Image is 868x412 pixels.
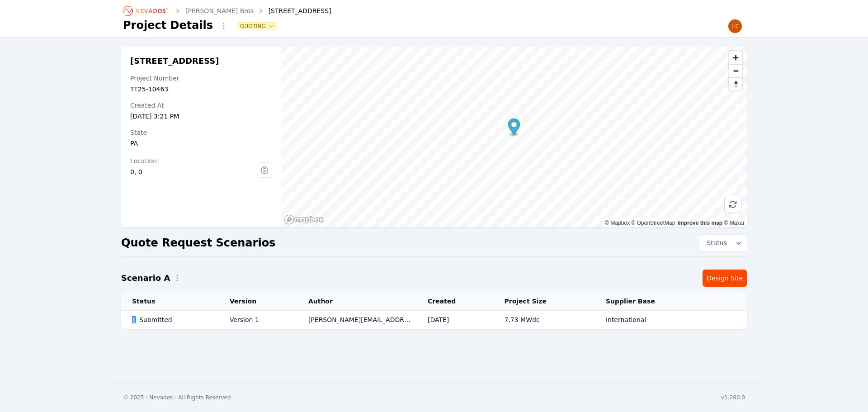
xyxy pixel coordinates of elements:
[721,394,745,401] div: v1.280.0
[121,292,219,311] th: Status
[130,74,272,83] div: Project Number
[121,311,747,329] tr: SubmittedVersion 1[PERSON_NAME][EMAIL_ADDRESS][PERSON_NAME][DOMAIN_NAME][DATE]7.73 MWdcInternational
[595,292,709,311] th: Supplier Base
[417,292,494,311] th: Created
[297,292,417,311] th: Author
[130,85,272,94] div: TT25-10463
[508,118,520,137] div: Map marker
[256,6,331,15] div: [STREET_ADDRESS]
[130,101,272,110] div: Created At
[130,56,272,66] h2: [STREET_ADDRESS]
[121,236,275,250] h2: Quote Request Scenarios
[130,167,257,176] div: 0, 0
[729,51,742,64] button: Zoom in
[494,292,595,311] th: Project Size
[130,156,257,166] div: Location
[595,311,709,329] td: International
[729,78,742,90] span: Reset bearing to north
[281,47,747,227] canvas: Map
[185,6,254,15] a: [PERSON_NAME] Bros
[729,64,742,77] button: Zoom out
[219,311,297,329] td: Version 1
[121,272,170,284] h2: Scenario A
[284,214,324,225] a: Mapbox homepage
[417,311,494,329] td: [DATE]
[123,394,231,401] div: © 2025 - Nevados - All Rights Reserved
[703,270,747,287] a: Design Site
[130,128,272,137] div: State
[678,220,722,226] a: Improve this map
[130,139,272,148] div: PA
[494,311,595,329] td: 7.73 MWdc
[238,23,277,30] button: Quoting
[297,311,417,329] td: [PERSON_NAME][EMAIL_ADDRESS][PERSON_NAME][DOMAIN_NAME]
[132,315,214,324] div: Submitted
[219,292,297,311] th: Version
[605,220,630,226] a: Mapbox
[699,235,747,251] button: Status
[123,4,331,18] nav: Breadcrumb
[130,112,272,121] div: [DATE] 3:21 PM
[123,18,213,33] h1: Project Details
[724,220,745,226] a: Maxar
[632,220,675,226] a: OpenStreetMap
[703,238,727,247] span: Status
[729,77,742,90] button: Reset bearing to north
[728,19,742,33] img: Henar Luque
